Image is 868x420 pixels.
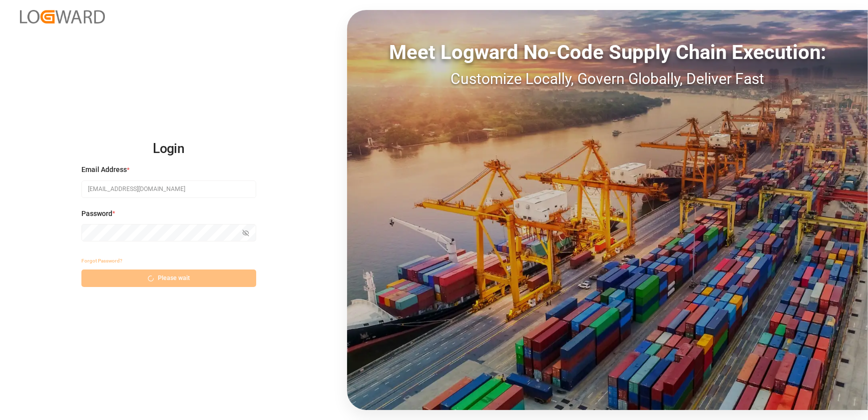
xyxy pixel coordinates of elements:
span: Password [81,208,112,219]
img: Logward_new_orange.png [20,10,105,23]
div: Meet Logward No-Code Supply Chain Execution: [347,37,868,67]
span: Email Address [81,164,127,175]
input: Enter your email [81,180,256,198]
h2: Login [81,133,256,165]
div: Customize Locally, Govern Globally, Deliver Fast [347,67,868,90]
